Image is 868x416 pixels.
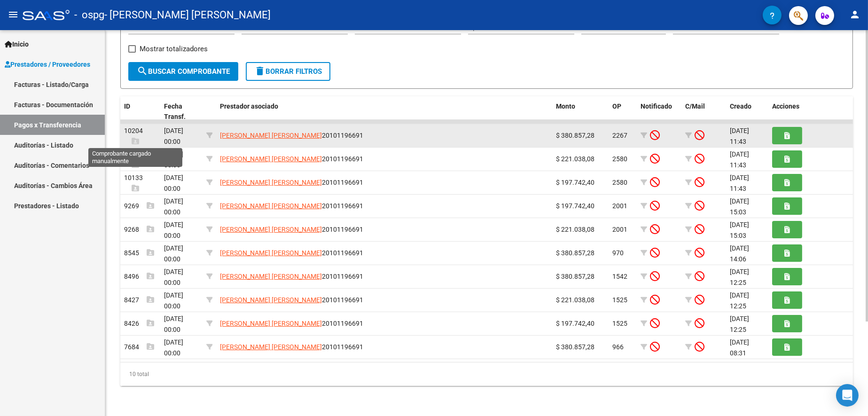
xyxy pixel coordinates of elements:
[556,249,594,257] span: $ 380.857,28
[730,221,749,239] span: [DATE] 15:03
[612,155,627,163] span: 2580
[137,67,230,76] span: Buscar Comprobante
[220,202,322,210] span: [PERSON_NAME] [PERSON_NAME]
[609,96,637,127] datatable-header-cell: OP
[556,102,575,110] span: Monto
[120,362,853,386] div: 10 total
[124,320,154,327] span: 8426
[849,9,860,20] mat-icon: person
[556,132,594,139] span: $ 380.857,28
[730,174,749,192] span: [DATE] 11:43
[612,179,627,186] span: 2580
[164,315,183,333] span: [DATE] 00:00
[556,296,594,304] span: $ 221.038,08
[220,132,322,139] span: [PERSON_NAME] [PERSON_NAME]
[120,96,160,127] datatable-header-cell: ID
[220,249,322,257] span: [PERSON_NAME] [PERSON_NAME]
[220,179,322,186] span: [PERSON_NAME] [PERSON_NAME]
[556,273,594,280] span: $ 380.857,28
[164,338,183,357] span: [DATE] 00:00
[556,179,594,186] span: $ 197.742,40
[124,127,143,145] span: 10204
[730,338,749,357] span: [DATE] 08:31
[612,132,627,139] span: 2267
[220,320,322,327] span: [PERSON_NAME] [PERSON_NAME]
[730,150,749,169] span: [DATE] 11:43
[164,127,183,145] span: [DATE] 00:00
[254,67,322,76] span: Borrar Filtros
[220,273,322,280] span: [PERSON_NAME] [PERSON_NAME]
[685,102,705,110] span: C/Mail
[612,320,627,327] span: 1525
[137,65,148,77] mat-icon: search
[730,291,749,310] span: [DATE] 12:25
[552,96,609,127] datatable-header-cell: Monto
[612,273,627,280] span: 1542
[612,102,621,110] span: OP
[220,179,363,186] span: 20101196691
[164,102,186,121] span: Fecha Transf.
[216,96,552,127] datatable-header-cell: Prestador asociado
[220,226,363,233] span: 20101196691
[730,315,749,333] span: [DATE] 12:25
[254,65,266,77] mat-icon: delete
[124,296,154,304] span: 8427
[768,96,853,127] datatable-header-cell: Acciones
[556,202,594,210] span: $ 197.742,40
[124,150,143,169] span: 10134
[164,150,183,169] span: [DATE] 00:00
[160,96,203,127] datatable-header-cell: Fecha Transf.
[104,5,271,25] span: - [PERSON_NAME] [PERSON_NAME]
[730,244,749,263] span: [DATE] 14:06
[836,384,859,407] div: Open Intercom Messenger
[124,174,143,192] span: 10133
[128,62,238,81] button: Buscar Comprobante
[220,132,363,139] span: 20101196691
[124,102,130,110] span: ID
[164,174,183,192] span: [DATE] 00:00
[140,43,208,55] span: Mostrar totalizadores
[220,102,278,110] span: Prestador asociado
[246,62,330,81] button: Borrar Filtros
[5,39,29,49] span: Inicio
[164,244,183,263] span: [DATE] 00:00
[124,226,154,233] span: 9268
[124,249,154,257] span: 8545
[637,96,681,127] datatable-header-cell: Notificado
[220,155,322,163] span: [PERSON_NAME] [PERSON_NAME]
[220,320,363,327] span: 20101196691
[164,268,183,286] span: [DATE] 00:00
[556,343,594,351] span: $ 380.857,28
[612,202,627,210] span: 2001
[612,343,624,351] span: 966
[124,343,154,351] span: 7684
[681,96,726,127] datatable-header-cell: C/Mail
[641,102,672,110] span: Notificado
[612,296,627,304] span: 1525
[164,197,183,216] span: [DATE] 00:00
[556,155,594,163] span: $ 221.038,08
[726,96,768,127] datatable-header-cell: Creado
[164,291,183,310] span: [DATE] 00:00
[220,343,322,351] span: [PERSON_NAME] [PERSON_NAME]
[8,9,19,20] mat-icon: menu
[5,59,90,70] span: Prestadores / Proveedores
[220,226,322,233] span: [PERSON_NAME] [PERSON_NAME]
[730,268,749,286] span: [DATE] 12:25
[612,249,624,257] span: 970
[612,226,627,233] span: 2001
[730,197,749,216] span: [DATE] 15:03
[220,273,363,280] span: 20101196691
[556,320,594,327] span: $ 197.742,40
[220,155,363,163] span: 20101196691
[730,102,751,110] span: Creado
[220,343,363,351] span: 20101196691
[124,273,154,280] span: 8496
[220,296,363,304] span: 20101196691
[220,249,363,257] span: 20101196691
[74,5,104,25] span: - ospg
[220,202,363,210] span: 20101196691
[730,127,749,145] span: [DATE] 11:43
[772,102,799,110] span: Acciones
[124,202,154,210] span: 9269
